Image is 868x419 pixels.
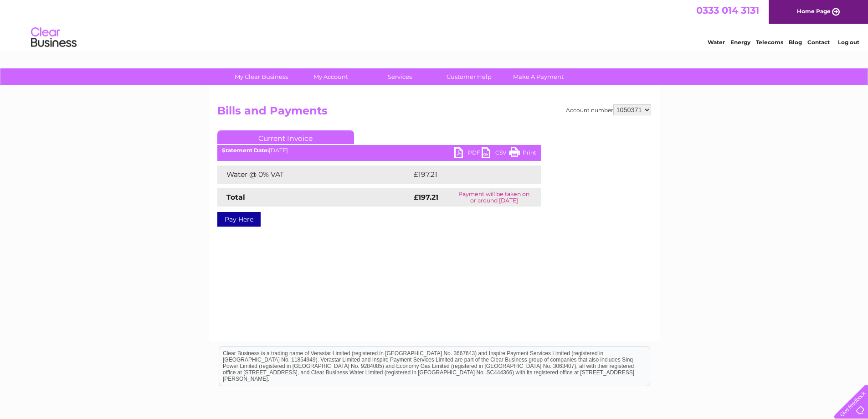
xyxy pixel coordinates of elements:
b: Statement Date: [222,147,269,154]
a: Telecoms [756,39,783,46]
a: My Clear Business [224,68,299,85]
a: My Account [293,68,368,85]
div: Clear Business is a trading name of Verastar Limited (registered in [GEOGRAPHIC_DATA] No. 3667643... [219,5,650,44]
a: Blog [789,39,802,46]
a: PDF [454,147,482,160]
strong: £197.21 [414,193,438,202]
div: Account number [566,104,651,115]
a: Energy [730,39,750,46]
a: Current Invoice [217,130,354,144]
td: Payment will be taken on or around [DATE] [447,188,541,207]
h2: Bills and Payments [217,104,651,122]
a: Customer Help [431,68,507,85]
a: CSV [482,147,509,160]
a: Log out [838,39,859,46]
a: 0333 014 3131 [696,5,759,16]
a: Water [708,39,725,46]
div: [DATE] [217,147,541,154]
a: Make A Payment [501,68,576,85]
img: logo.png [31,24,77,52]
td: £197.21 [411,166,523,184]
td: Water @ 0% VAT [217,166,411,184]
strong: Total [226,193,245,202]
a: Pay Here [217,212,261,227]
a: Services [362,68,437,85]
a: Print [509,147,536,160]
a: Contact [807,39,830,46]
